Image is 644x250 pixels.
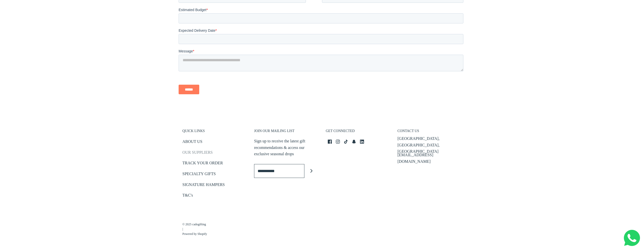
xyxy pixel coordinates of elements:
h3: GET CONNECTED [326,129,390,136]
a: Powered by Shopify [182,232,207,236]
input: Enter email [254,164,304,178]
a: SIGNATURE HAMPERS [182,181,225,190]
h3: JOIN OUR MAILING LIST [254,129,318,136]
a: TRACK YOUR ORDER [182,160,223,168]
a: © 2025 cadogifting [182,222,207,227]
p: Sign up to receive the latest gift recommendations & access our exclusive seasonal drops [254,138,318,157]
p: | [182,217,207,237]
h3: CONTACT US [397,129,462,136]
p: [EMAIL_ADDRESS][DOMAIN_NAME] [397,152,462,165]
a: T&C's [182,192,193,200]
button: Join [304,164,318,178]
p: [GEOGRAPHIC_DATA], [GEOGRAPHIC_DATA], [GEOGRAPHIC_DATA] [397,135,462,155]
a: SPECIALTY GIFTS [182,171,216,179]
img: Whatsapp [624,230,640,246]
